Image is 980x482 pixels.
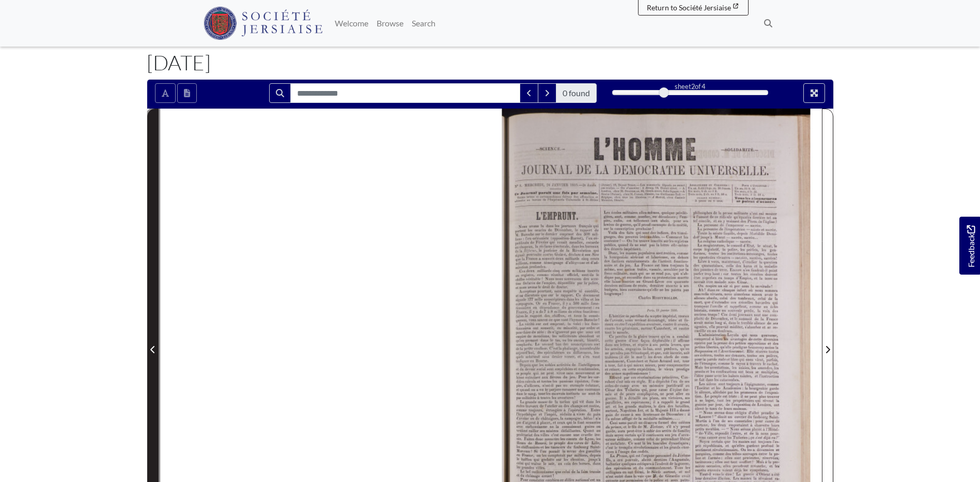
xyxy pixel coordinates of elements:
button: Open transcription window [177,83,197,103]
button: Toggle text selection (Alt+T) [155,83,176,103]
span: 0 found [563,87,590,99]
span: Feedback [965,225,977,267]
a: Société Jersiaise logo [204,4,323,42]
button: Previous Match [520,83,538,103]
span: 2 [691,82,695,91]
img: Société Jersiaise [204,7,323,40]
a: Would you like to provide feedback? [959,217,980,275]
h1: [DATE] [147,50,834,75]
input: Search for [290,83,520,103]
a: Browse [372,13,408,34]
span: Return to Société Jersiaise [647,3,731,12]
a: Search [408,13,440,34]
button: Next Match [538,83,556,103]
div: sheet of 4 [612,82,768,92]
a: Welcome [331,13,372,34]
button: Full screen mode [803,83,825,103]
button: Search [269,83,291,103]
